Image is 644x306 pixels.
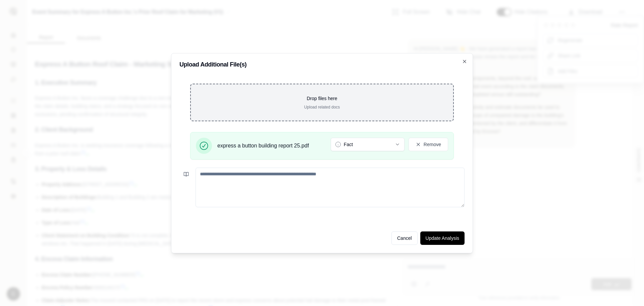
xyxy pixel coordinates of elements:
[179,61,465,68] h2: Upload Additional File(s)
[217,142,309,150] span: express a button building report 25.pdf
[202,104,442,110] p: Upload related docs
[420,231,465,245] button: Update Analysis
[391,231,418,245] button: Cancel
[409,138,448,151] button: Remove
[202,95,442,102] p: Drop files here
